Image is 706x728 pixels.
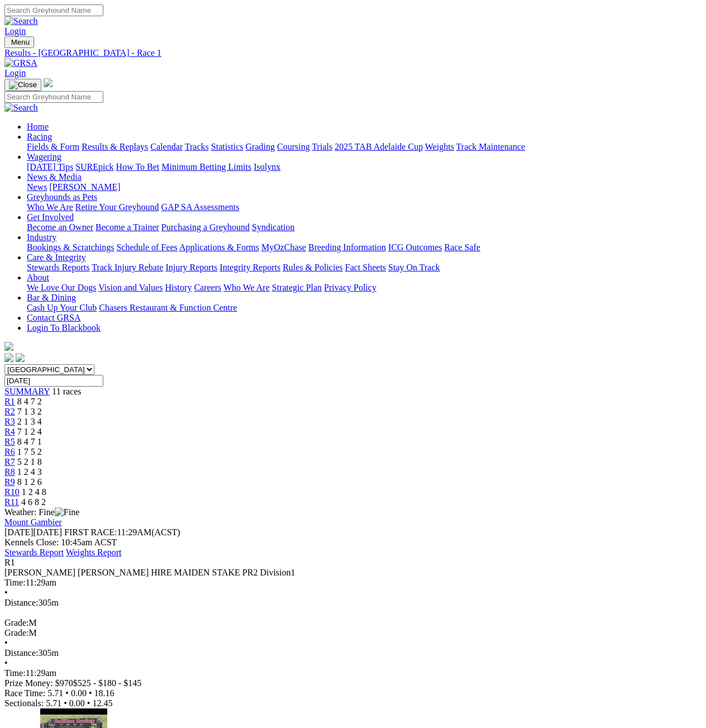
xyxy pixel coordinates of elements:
a: Mount Gambier [4,517,62,527]
a: R10 [4,487,20,497]
a: Purchasing a Greyhound [161,222,250,232]
button: Toggle navigation [4,79,41,91]
a: R8 [4,467,15,477]
span: • [4,588,8,597]
img: Fine [55,507,79,517]
a: Trials [312,142,332,151]
span: 5 2 1 8 [17,457,42,467]
a: News [27,182,47,192]
a: Chasers Restaurant & Function Centre [99,303,237,312]
span: Weather: Fine [4,507,79,517]
a: Become a Trainer [96,222,159,232]
span: [DATE] [4,527,34,537]
a: Tracks [185,142,209,151]
span: R7 [4,457,15,467]
span: [DATE] [4,527,62,537]
span: 7 1 2 4 [17,427,42,436]
a: Vision and Values [98,283,163,292]
span: 12.45 [92,698,112,708]
span: 1 2 4 3 [17,467,42,477]
span: 1 2 4 8 [22,487,46,497]
a: 2025 TAB Adelaide Cup [335,142,423,151]
a: Coursing [277,142,310,151]
a: Weights [425,142,454,151]
img: logo-grsa-white.png [44,78,53,87]
a: Greyhounds as Pets [27,192,97,202]
span: Race Time: [4,688,45,698]
a: Care & Integrity [27,253,86,262]
div: News & Media [27,182,702,192]
span: R5 [4,437,15,446]
span: 0.00 [69,698,85,708]
a: Who We Are [223,283,270,292]
span: Sectionals: [4,698,44,708]
a: Fields & Form [27,142,79,151]
span: $525 - $180 - $145 [73,678,142,688]
a: Bookings & Scratchings [27,242,114,252]
a: Isolynx [254,162,280,172]
span: 1 7 5 2 [17,447,42,456]
a: Careers [194,283,221,292]
a: R1 [4,397,15,406]
a: Track Injury Rebate [92,263,163,272]
span: FIRST RACE: [64,527,117,537]
div: Industry [27,242,702,253]
a: History [165,283,192,292]
span: Grade: [4,628,29,637]
a: ICG Outcomes [388,242,442,252]
span: Grade: [4,618,29,627]
img: Search [4,103,38,113]
div: 11:29am [4,578,702,588]
a: Retire Your Greyhound [75,202,159,212]
img: logo-grsa-white.png [4,342,13,351]
a: Fact Sheets [345,263,386,272]
a: Integrity Reports [220,263,280,272]
input: Select date [4,375,103,387]
span: 4 6 8 2 [21,497,46,507]
img: twitter.svg [16,353,25,362]
a: R2 [4,407,15,416]
a: Bar & Dining [27,293,76,302]
span: • [64,698,67,708]
span: 11:29AM(ACST) [64,527,180,537]
a: SUREpick [75,162,113,172]
span: 11 races [52,387,81,396]
a: Calendar [150,142,183,151]
span: 5.71 [46,698,61,708]
a: Racing [27,132,52,141]
span: Distance: [4,598,38,607]
a: Login [4,68,26,78]
a: Contact GRSA [27,313,80,322]
img: Search [4,16,38,26]
a: Become an Owner [27,222,93,232]
a: R3 [4,417,15,426]
div: 305m [4,598,702,608]
a: Rules & Policies [283,263,343,272]
span: • [87,698,90,708]
a: Schedule of Fees [116,242,177,252]
div: 11:29am [4,668,702,678]
a: News & Media [27,172,82,182]
span: Time: [4,578,26,587]
span: • [4,658,8,668]
div: Kennels Close: 10:45am ACST [4,537,702,548]
span: Distance: [4,648,38,658]
div: Greyhounds as Pets [27,202,702,212]
div: M [4,628,702,638]
input: Search [4,4,103,16]
a: Get Involved [27,212,74,222]
span: 8 1 2 6 [17,477,42,487]
a: Race Safe [444,242,480,252]
span: SUMMARY [4,387,50,396]
div: Get Involved [27,222,702,232]
span: 0.00 [71,688,87,698]
input: Search [4,91,103,103]
a: R4 [4,427,15,436]
a: Login [4,26,26,36]
span: 5.71 [47,688,63,698]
